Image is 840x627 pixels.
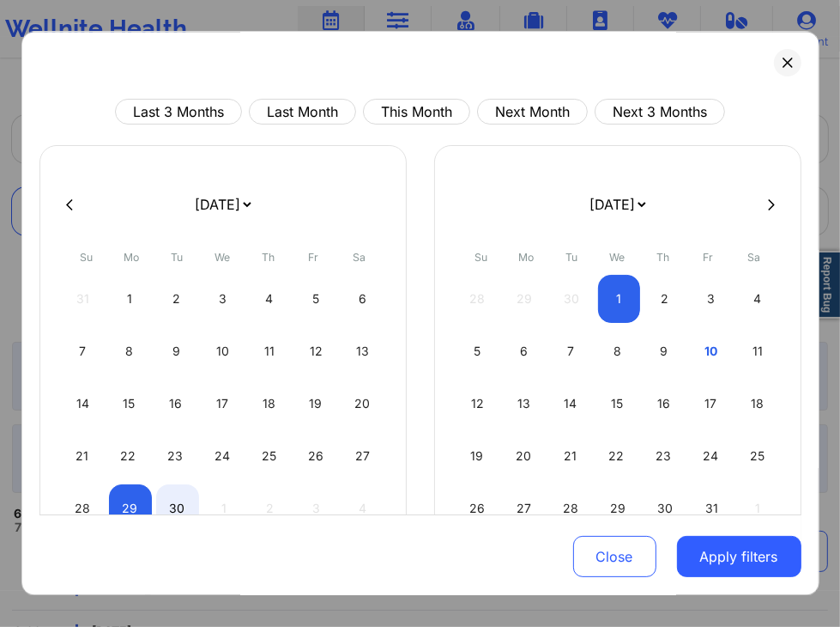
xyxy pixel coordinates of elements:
button: Next Month [477,100,588,125]
abbr: Tuesday [565,252,577,265]
div: Sun Sep 14 2025 [61,380,103,429]
button: Close [573,537,656,578]
div: Fri Sep 05 2025 [295,276,337,324]
div: Thu Sep 18 2025 [248,380,290,429]
div: Sun Oct 26 2025 [456,485,499,533]
div: Fri Oct 17 2025 [690,380,732,429]
div: Sat Sep 27 2025 [341,433,384,481]
div: Sat Oct 04 2025 [736,276,778,324]
div: Mon Sep 08 2025 [108,328,150,376]
div: Wed Oct 29 2025 [596,485,639,533]
button: Next 3 Months [595,100,725,125]
div: Sun Oct 05 2025 [456,328,498,376]
div: Fri Sep 12 2025 [295,328,337,376]
div: Thu Oct 23 2025 [643,433,686,481]
div: Fri Oct 03 2025 [690,276,732,324]
button: Apply filters [677,537,801,578]
abbr: Saturday [747,252,760,265]
div: Tue Sep 23 2025 [154,433,196,481]
div: Wed Sep 17 2025 [201,380,243,429]
div: Thu Oct 16 2025 [643,380,685,429]
div: Wed Oct 01 2025 [597,276,639,324]
div: Fri Oct 10 2025 [690,328,732,376]
div: Thu Oct 09 2025 [643,328,685,376]
abbr: Monday [518,252,534,265]
abbr: Friday [703,252,713,265]
abbr: Sunday [80,252,93,265]
div: Wed Sep 03 2025 [202,276,244,324]
div: Mon Sep 22 2025 [106,433,149,481]
div: Mon Oct 13 2025 [503,380,545,429]
div: Sun Oct 12 2025 [456,380,498,429]
div: Sun Sep 07 2025 [61,328,103,376]
div: Sat Oct 18 2025 [736,380,778,429]
div: Sat Sep 13 2025 [341,328,384,376]
div: Sun Oct 19 2025 [456,433,498,481]
div: Tue Sep 09 2025 [154,328,196,376]
div: Thu Sep 04 2025 [248,276,290,324]
abbr: Saturday [353,252,366,265]
div: Thu Oct 30 2025 [644,485,686,533]
div: Thu Sep 11 2025 [248,328,290,376]
div: Thu Sep 25 2025 [248,433,290,481]
div: Tue Oct 14 2025 [549,380,591,429]
div: Mon Oct 27 2025 [503,485,545,533]
div: Mon Sep 15 2025 [108,380,150,429]
div: Tue Sep 30 2025 [155,485,198,533]
div: Thu Oct 02 2025 [644,276,686,324]
div: Fri Oct 31 2025 [691,485,733,533]
div: Tue Oct 28 2025 [549,485,592,533]
div: Tue Sep 02 2025 [154,276,196,324]
div: Mon Oct 06 2025 [503,328,545,376]
abbr: Thursday [262,252,275,265]
div: Fri Sep 19 2025 [294,380,336,429]
div: Sat Sep 06 2025 [341,276,384,324]
abbr: Wednesday [609,252,625,265]
div: Sun Sep 21 2025 [61,433,102,481]
div: Mon Sep 01 2025 [108,276,150,324]
div: Mon Sep 29 2025 [108,485,151,533]
div: Tue Oct 21 2025 [549,433,591,481]
abbr: Tuesday [171,252,183,265]
button: Last Month [249,100,356,125]
div: Wed Oct 08 2025 [596,328,638,376]
div: Fri Oct 24 2025 [690,433,733,481]
abbr: Monday [124,252,139,265]
div: Wed Oct 15 2025 [596,380,638,429]
abbr: Wednesday [215,252,230,265]
div: Tue Sep 16 2025 [154,380,196,429]
div: Sat Oct 11 2025 [736,328,778,376]
abbr: Sunday [474,252,487,265]
button: Last 3 Months [115,100,242,125]
div: Sat Oct 25 2025 [737,433,779,481]
div: Wed Sep 10 2025 [202,328,244,376]
div: Wed Oct 22 2025 [595,433,638,481]
abbr: Friday [308,252,318,265]
div: Mon Oct 20 2025 [502,433,545,481]
div: Tue Oct 07 2025 [549,328,591,376]
div: Sat Sep 20 2025 [341,380,384,429]
button: This Month [363,100,470,125]
div: Wed Sep 24 2025 [201,433,244,481]
div: Fri Sep 26 2025 [294,433,337,481]
abbr: Thursday [656,252,669,265]
div: Sun Sep 28 2025 [61,485,104,533]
